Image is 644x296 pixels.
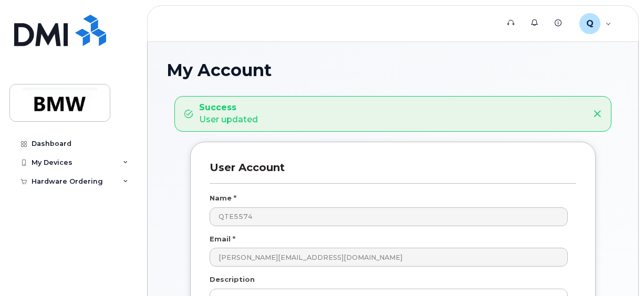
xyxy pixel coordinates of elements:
h1: My Account [167,61,619,79]
h3: User Account [210,161,576,184]
label: Description [210,274,255,284]
div: User updated [199,102,258,126]
label: Name * [210,193,236,203]
strong: Success [199,102,258,114]
label: Email * [210,234,235,244]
